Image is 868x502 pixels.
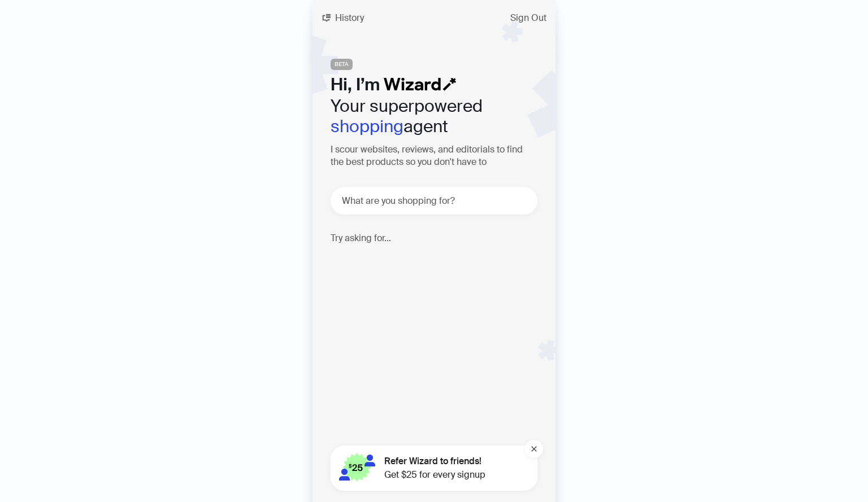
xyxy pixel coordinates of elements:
span: Get $25 for every signup [384,468,485,482]
span: BETA [331,59,353,70]
button: Sign Out [501,9,555,27]
span: Hi, I’m [331,73,380,95]
button: History [313,9,373,27]
span: Refer Wizard to friends! [384,455,485,468]
button: Refer Wizard to friends!Get $25 for every signup [331,446,537,491]
em: shopping [331,115,403,137]
h3: I scour websites, reviews, and editorials to find the best products so you don't have to [331,143,537,169]
h2: Your superpowered agent [331,96,537,137]
span: History [335,14,364,23]
span: Sign Out [510,14,546,23]
span: close [531,446,537,452]
h4: Try asking for... [331,233,537,243]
